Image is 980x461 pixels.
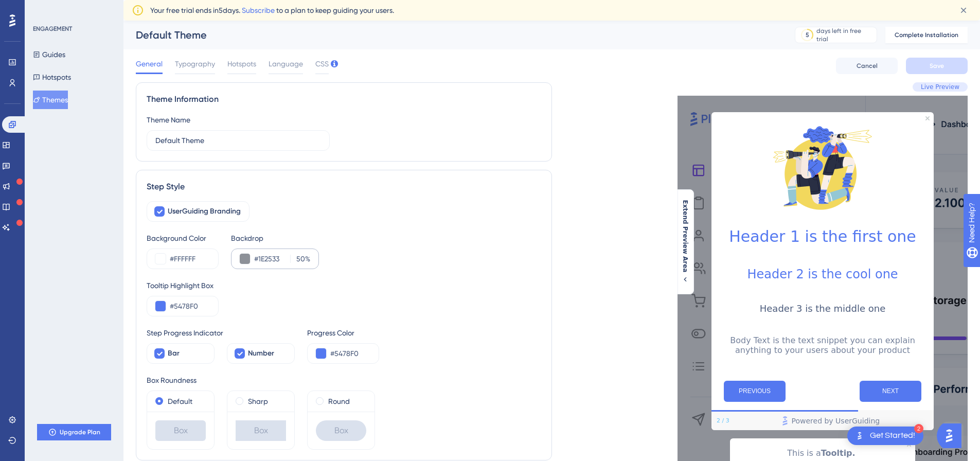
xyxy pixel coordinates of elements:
span: Extend Preview Area [681,200,689,272]
span: Language [269,58,303,70]
div: Backdrop [231,232,319,244]
h2: Header 2 is the cool one [720,267,925,281]
button: Extend Preview Area [677,200,693,283]
div: Box [155,420,206,441]
span: CSS [315,58,329,70]
div: Default Theme [136,28,769,42]
h3: Header 3 is the middle one [720,303,925,314]
span: Typography [175,58,215,70]
div: 5 [806,31,809,39]
span: Complete Installation [895,31,958,39]
p: Body Text is the text snippet you can explain anything to your users about your product [720,335,925,355]
span: Cancel [857,62,878,70]
button: Save [906,58,968,74]
span: UserGuiding Branding [168,205,241,218]
div: Box [236,420,286,441]
span: Powered by UserGuiding [792,415,880,427]
button: Hotspots [33,68,71,86]
div: Get Started! [870,430,915,441]
a: Subscribe [242,6,275,14]
img: launcher-image-alternative-text [853,430,866,442]
button: Guides [33,45,65,64]
label: Round [328,395,350,407]
input: Theme Name [155,135,321,146]
span: Need Help? [24,3,64,15]
div: days left in free trial [816,27,874,43]
span: Save [930,62,944,70]
div: Box [316,420,366,441]
p: This is a [738,447,907,460]
button: Complete Installation [885,27,968,43]
span: Your free trial ends in 5 days. to a plan to keep guiding your users. [150,4,394,16]
div: Step Style [147,181,541,193]
span: General [136,58,163,70]
div: Footer [711,412,934,430]
label: % [290,253,310,265]
div: Tooltip Highlight Box [147,279,541,292]
div: Close Preview [925,116,930,120]
div: Step Progress Indicator [147,327,295,339]
input: % [294,253,305,265]
label: Default [168,395,192,407]
button: Cancel [836,58,898,74]
div: Progress Color [307,327,379,339]
button: Themes [33,91,68,109]
div: 2 [914,424,923,433]
b: Tooltip. [821,448,856,458]
span: Upgrade Plan [60,428,100,436]
img: Modal Media [771,116,874,219]
button: Previous [724,381,786,402]
label: Sharp [248,395,268,407]
iframe: UserGuiding AI Assistant Launcher [937,420,968,451]
span: Live Preview [921,83,959,91]
button: Next [860,381,921,402]
div: Theme Name [147,114,190,126]
button: Upgrade Plan [37,424,111,440]
div: Step 2 of 3 [717,417,729,425]
div: ENGAGEMENT [33,25,72,33]
div: Theme Information [147,93,541,105]
span: Number [248,347,274,360]
div: Open Get Started! checklist, remaining modules: 2 [847,427,923,445]
div: Box Roundness [147,374,541,386]
h1: Header 1 is the first one [720,227,925,245]
div: Background Color [147,232,219,244]
span: Hotspots [227,58,256,70]
span: Bar [168,347,180,360]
